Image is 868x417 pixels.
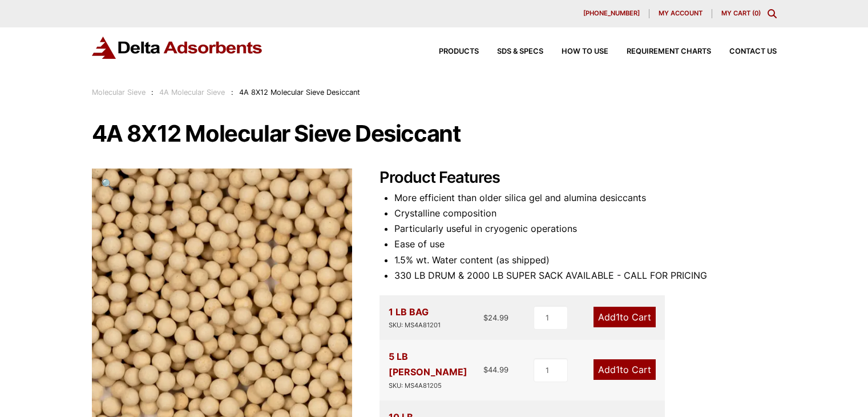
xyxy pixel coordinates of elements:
a: [PHONE_NUMBER] [574,9,649,18]
a: Contact Us [711,48,777,55]
a: 4A Molecular Sieve [159,88,225,97]
span: $ [483,365,488,374]
span: Requirement Charts [627,48,711,55]
div: SKU: MS4A81201 [389,320,441,331]
a: Add1to Cart [594,359,656,380]
div: 1 LB BAG [389,304,441,331]
span: 4A 8X12 Molecular Sieve Desiccant [239,88,360,97]
span: SDS & SPECS [497,48,543,55]
h2: Product Features [380,169,777,187]
div: 5 LB [PERSON_NAME] [389,349,484,391]
a: View full-screen image gallery [92,169,123,200]
span: 0 [754,9,758,17]
li: Particularly useful in cryogenic operations [394,221,777,236]
h1: 4A 8X12 Molecular Sieve Desiccant [92,122,777,146]
div: Toggle Modal Content [768,9,777,18]
a: My Cart (0) [721,9,761,17]
bdi: 44.99 [483,365,508,374]
li: 1.5% wt. Water content (as shipped) [394,252,777,268]
a: Molecular Sieve [92,88,146,97]
a: Requirement Charts [608,48,711,55]
bdi: 24.99 [483,313,508,322]
a: How to Use [543,48,608,55]
a: My account [649,9,712,18]
span: My account [659,10,703,17]
span: $ [483,313,488,322]
a: SDS & SPECS [479,48,543,55]
div: SKU: MS4A81205 [389,380,484,391]
a: Add1to Cart [594,307,656,327]
span: : [231,88,233,97]
span: [PHONE_NUMBER] [583,10,640,17]
li: 330 LB DRUM & 2000 LB SUPER SACK AVAILABLE - CALL FOR PRICING [394,268,777,283]
span: 1 [616,311,620,323]
span: 🔍 [101,178,114,190]
img: Delta Adsorbents [92,37,263,59]
span: Products [439,48,479,55]
span: How to Use [562,48,608,55]
span: : [151,88,154,97]
span: Contact Us [729,48,777,55]
li: More efficient than older silica gel and alumina desiccants [394,190,777,206]
span: 1 [616,364,620,375]
li: Crystalline composition [394,206,777,221]
a: Products [421,48,479,55]
li: Ease of use [394,236,777,252]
